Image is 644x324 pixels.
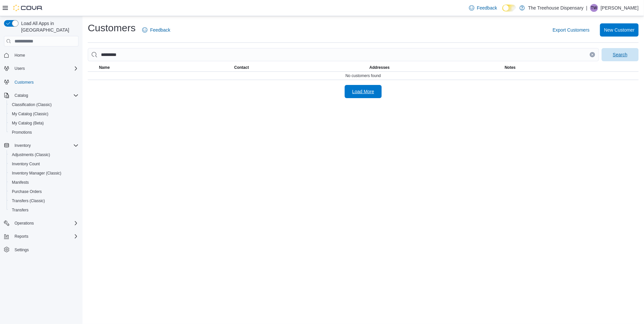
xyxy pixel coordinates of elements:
span: Load More [352,88,374,95]
span: TW [591,4,597,12]
span: New Customer [604,27,635,33]
span: Feedback [150,27,170,33]
nav: Complex example [4,48,79,272]
span: Classification (Classic) [12,102,52,107]
span: My Catalog (Classic) [9,110,79,118]
span: Contact [234,65,249,70]
img: Cova [13,5,43,11]
button: Transfers (Classic) [7,196,81,205]
a: Transfers [9,206,31,214]
button: Load More [345,85,382,98]
button: Manifests [7,178,81,187]
a: Feedback [467,1,500,14]
button: Inventory [12,142,33,149]
button: Promotions [7,128,81,137]
span: Transfers (Classic) [12,198,45,203]
button: Operations [1,219,81,228]
span: Transfers [9,206,79,214]
span: No customers found [345,73,381,78]
span: Customers [12,78,79,86]
span: My Catalog (Beta) [12,121,44,126]
span: Inventory [12,142,79,149]
span: Home [12,51,79,59]
span: My Catalog (Classic) [12,111,48,117]
button: Reports [12,232,31,240]
span: Purchase Orders [9,188,79,196]
a: Adjustments (Classic) [9,151,53,159]
span: Addresses [370,65,390,70]
button: Home [1,50,81,60]
span: Catalog [15,93,28,98]
p: [PERSON_NAME] [601,4,639,12]
a: Classification (Classic) [9,101,54,109]
a: Feedback [140,23,173,37]
button: Purchase Orders [7,187,81,196]
a: My Catalog (Beta) [9,119,47,127]
button: My Catalog (Classic) [7,109,81,119]
button: Export Customers [550,23,592,37]
button: Users [1,64,81,73]
button: Users [12,65,27,72]
span: Transfers (Classic) [9,197,79,205]
button: Search [602,48,639,61]
span: Inventory [15,143,31,148]
h1: Customers [88,21,136,35]
p: | [586,4,588,12]
button: Catalog [12,92,31,99]
span: Inventory Manager (Classic) [9,169,79,177]
span: My Catalog (Beta) [9,119,79,127]
span: Search [613,51,628,58]
button: New Customer [600,23,639,37]
button: My Catalog (Beta) [7,119,81,128]
span: Purchase Orders [12,189,42,194]
button: Reports [1,232,81,241]
button: Adjustments (Classic) [7,150,81,159]
button: Customers [1,77,81,87]
span: Inventory Manager (Classic) [12,171,61,176]
span: Adjustments (Classic) [12,152,50,157]
button: Inventory Manager (Classic) [7,169,81,178]
span: Notes [505,65,516,70]
span: Reports [12,232,79,240]
span: Settings [12,246,79,254]
a: Customers [12,78,36,86]
a: Inventory Count [9,160,43,168]
button: Catalog [1,91,81,100]
span: Inventory Count [12,161,40,167]
button: Operations [12,219,37,227]
a: My Catalog (Classic) [9,110,51,118]
span: Settings [15,247,29,253]
span: Operations [12,219,79,227]
span: Manifests [9,178,79,186]
span: Promotions [9,128,79,136]
a: Home [12,51,28,59]
span: Operations [15,221,34,226]
span: Promotions [12,130,32,135]
span: Transfers [12,207,28,213]
span: Feedback [477,5,497,11]
span: Home [15,53,25,58]
span: Manifests [12,180,29,185]
div: Tina Wilkins [590,4,598,12]
a: Transfers (Classic) [9,197,48,205]
button: Settings [1,245,81,255]
a: Promotions [9,128,35,136]
a: Manifests [9,178,31,186]
button: Clear input [590,52,595,57]
span: Classification (Classic) [9,101,79,109]
span: Name [99,65,110,70]
span: Users [12,65,79,72]
button: Inventory Count [7,159,81,169]
a: Inventory Manager (Classic) [9,169,64,177]
span: Inventory Count [9,160,79,168]
a: Purchase Orders [9,188,45,196]
a: Settings [12,246,31,254]
button: Transfers [7,205,81,215]
span: Reports [15,234,28,239]
input: Dark Mode [502,5,516,12]
span: Adjustments (Classic) [9,151,79,159]
span: Catalog [12,92,79,99]
p: The Treehouse Dispensary [528,4,584,12]
button: Classification (Classic) [7,100,81,109]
